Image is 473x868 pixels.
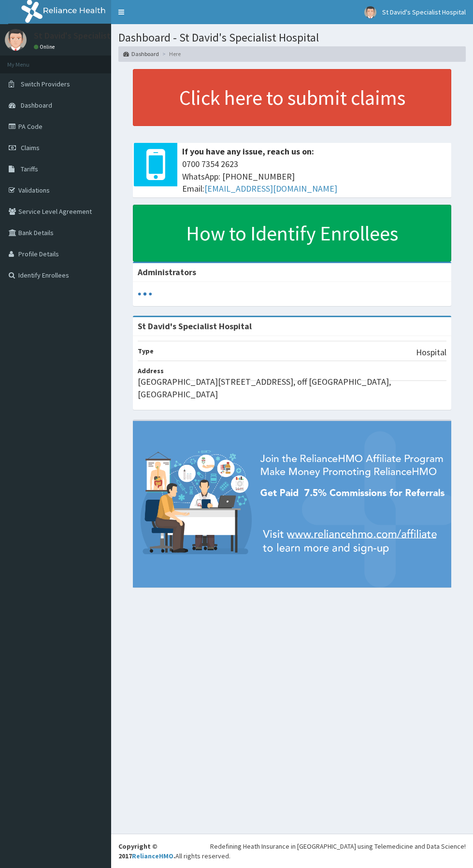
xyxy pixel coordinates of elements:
span: 0700 7354 2623 WhatsApp: [PHONE_NUMBER] Email: [182,158,446,195]
span: St David's Specialist Hospital [382,8,466,16]
b: If you have any issue, reach us on: [182,146,314,157]
a: RelianceHMO [132,852,173,860]
a: How to Identify Enrollees [133,205,451,262]
strong: St David's Specialist Hospital [138,321,252,332]
a: Click here to submit claims [133,69,451,126]
img: provider-team-banner.png [133,421,451,588]
span: Dashboard [21,101,52,110]
p: Hospital [416,346,446,359]
p: [GEOGRAPHIC_DATA][STREET_ADDRESS], off [GEOGRAPHIC_DATA], [GEOGRAPHIC_DATA] [138,376,446,400]
p: St David's Specialist Hospital [34,31,144,40]
a: Dashboard [123,50,159,58]
span: Claims [21,143,40,152]
b: Administrators [138,266,196,278]
footer: All rights reserved. [111,834,473,868]
svg: audio-loading [138,287,152,301]
div: Redefining Heath Insurance in [GEOGRAPHIC_DATA] using Telemedicine and Data Science! [210,841,466,851]
li: Here [160,50,181,58]
strong: Copyright © 2017 . [118,842,175,860]
a: Online [34,43,57,50]
span: Tariffs [21,165,38,173]
span: Switch Providers [21,80,70,88]
b: Address [138,366,164,375]
img: User Image [5,29,27,51]
img: User Image [364,6,376,18]
b: Type [138,347,154,355]
a: [EMAIL_ADDRESS][DOMAIN_NAME] [204,183,337,194]
h1: Dashboard - St David's Specialist Hospital [118,31,466,44]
